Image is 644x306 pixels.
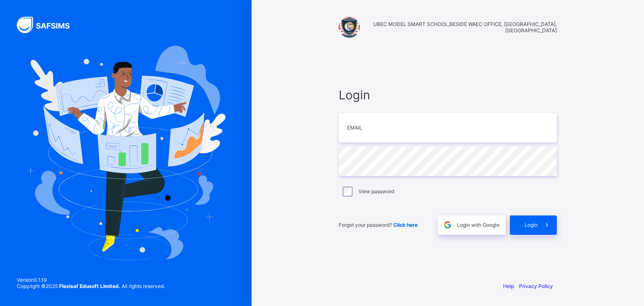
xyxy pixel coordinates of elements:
strong: Flexisaf Edusoft Limited. [59,283,120,289]
span: Login with Google [457,222,499,228]
span: Login [339,88,557,102]
img: Hero Image [26,46,226,260]
span: UBEC MODEL SMART SCHOOL,BESIDE WAEC OFFICE, [GEOGRAPHIC_DATA],[GEOGRAPHIC_DATA] [364,21,557,34]
span: Forgot your password? [339,222,418,228]
img: SAFSIMS Logo [17,17,80,33]
img: google.396cfc9801f0270233282035f929180a.svg [443,220,452,230]
a: Click here [393,222,418,228]
span: Login [525,222,538,228]
a: Privacy Policy [519,283,553,289]
a: Help [503,283,514,289]
span: Copyright © 2025 All rights reserved. [17,283,165,289]
span: Version 0.1.19 [17,277,165,283]
label: View password [358,188,394,194]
